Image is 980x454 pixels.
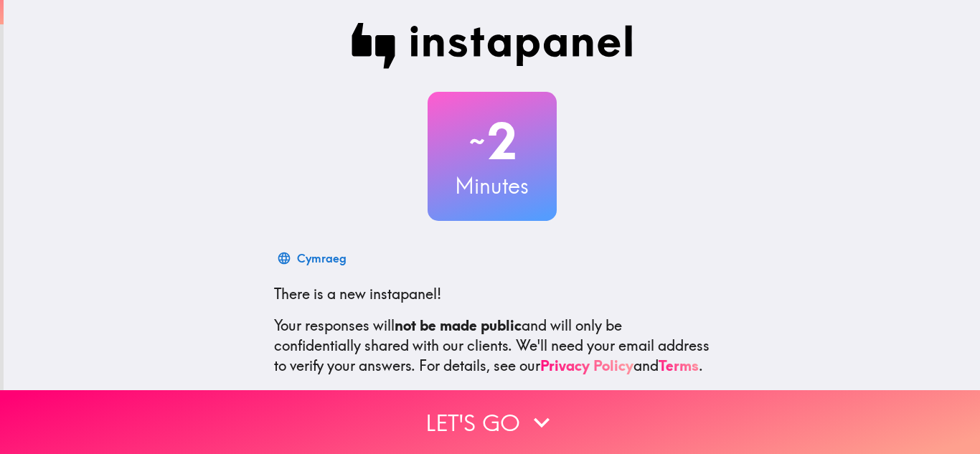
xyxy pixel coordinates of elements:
img: Instapanel [352,23,633,69]
span: ~ [467,120,487,163]
a: Privacy Policy [540,356,633,374]
h3: Minutes [428,171,557,201]
button: Cymraeg [274,244,352,273]
p: This invite is exclusively for you, please do not share it. Complete it soon because spots are li... [274,387,710,427]
p: Your responses will and will only be confidentially shared with our clients. We'll need your emai... [274,316,710,376]
h2: 2 [428,112,557,171]
span: There is a new instapanel! [274,285,441,303]
div: Cymraeg [297,248,347,268]
b: not be made public [395,316,522,334]
a: Terms [659,356,699,374]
